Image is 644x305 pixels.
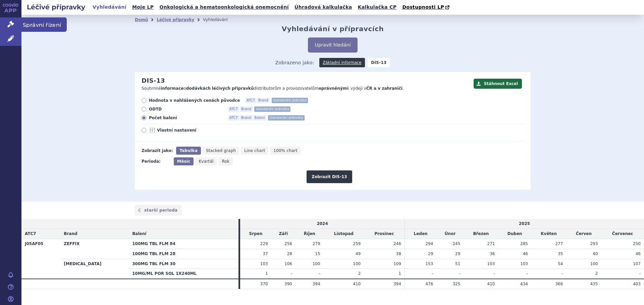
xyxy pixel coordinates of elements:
[129,269,238,279] th: 10MG/ML POR SOL 1X240ML
[593,251,598,256] span: 40
[393,282,401,286] span: 394
[313,261,320,266] span: 100
[590,241,598,246] span: 293
[633,241,641,246] span: 250
[149,106,223,112] span: ODTD
[368,58,390,67] strong: DIS-13
[474,79,522,89] button: Stáhnout Excel
[398,271,401,276] span: 1
[555,282,563,286] span: 366
[432,271,433,276] span: -
[358,271,361,276] span: 2
[428,251,433,256] span: 29
[142,86,470,91] p: Souhrnné o distributorům a provozovatelům k výdeji v .
[244,148,265,153] span: Line chart
[487,261,495,266] span: 103
[157,3,291,12] a: Onkologická a hematoonkologická onemocnění
[319,86,347,91] strong: oprávněným
[149,115,223,121] span: Počet balení
[531,229,566,239] td: Květen
[307,170,352,183] button: Zobrazit DIS-13
[455,251,460,256] span: 29
[353,282,361,286] span: 410
[142,147,173,155] div: Zobrazit jako:
[135,205,182,216] a: starší perioda
[240,115,253,121] span: Brand
[523,251,528,256] span: 46
[595,271,598,276] span: 2
[452,241,460,246] span: 245
[25,231,36,236] span: ATC7
[490,251,495,256] span: 36
[203,15,236,25] li: Vyhledávání
[142,77,165,84] h2: DIS-13
[257,98,270,103] span: Brand
[228,106,239,112] span: ATC7
[464,229,498,239] td: Březen
[21,17,67,31] span: Správní řízení
[425,261,433,266] span: 153
[177,159,190,164] span: Měsíc
[324,229,364,239] td: Listopad
[313,241,320,246] span: 279
[455,261,460,266] span: 51
[566,229,601,239] td: Červen
[393,241,401,246] span: 246
[590,282,598,286] span: 435
[498,229,531,239] td: Duben
[245,98,256,103] span: ATC7
[520,261,528,266] span: 103
[393,261,401,266] span: 109
[402,4,444,10] span: Dostupnosti LP
[313,282,320,286] span: 394
[601,229,644,239] td: Červenec
[260,261,268,266] span: 103
[135,17,148,22] a: Domů
[405,229,436,239] td: Leden
[284,261,292,266] span: 106
[206,148,236,153] span: Stacked graph
[129,249,238,259] th: 100MG TBL FLM 28
[91,3,128,12] a: Vyhledávání
[228,115,239,121] span: ATC7
[353,261,361,266] span: 100
[161,86,184,91] strong: informace
[319,271,320,276] span: -
[157,17,194,22] a: Léčivé přípravky
[186,86,254,91] strong: dodávkách léčivých přípravků
[633,282,641,286] span: 403
[487,282,495,286] span: 410
[21,2,91,12] h2: Léčivé přípravky
[639,271,641,276] span: -
[60,239,129,259] th: ZEFFIX
[132,231,146,236] span: Balení
[284,282,292,286] span: 390
[396,251,401,256] span: 38
[275,58,314,67] span: Zobrazeno jako:
[64,231,77,236] span: Brand
[222,159,230,164] span: Rok
[493,271,495,276] span: -
[356,251,361,256] span: 49
[271,229,296,239] td: Září
[142,157,170,165] div: Perioda:
[319,58,365,67] a: Základní informace
[263,251,268,256] span: 37
[260,282,268,286] span: 370
[452,282,460,286] span: 325
[291,271,292,276] span: -
[555,241,563,246] span: 277
[356,3,399,12] a: Kalkulačka CP
[253,115,266,121] span: Balení
[636,251,641,256] span: 46
[487,241,495,246] span: 271
[292,3,354,12] a: Úhradová kalkulačka
[436,229,464,239] td: Únor
[21,239,60,279] th: J05AF05
[268,115,304,121] span: standardní jednotka
[520,241,528,246] span: 285
[157,128,231,133] span: Vlastní nastavení
[459,271,460,276] span: -
[353,241,361,246] span: 259
[308,37,357,53] button: Upravit hledání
